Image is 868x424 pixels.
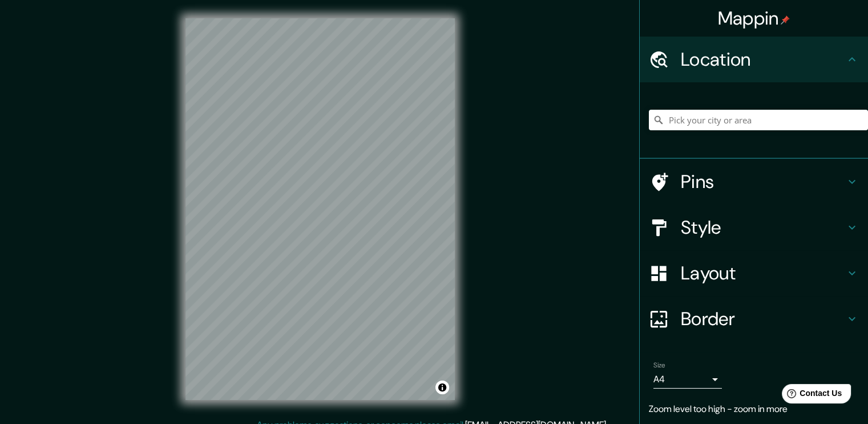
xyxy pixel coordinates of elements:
div: Location [640,37,868,82]
div: Layout [640,250,868,296]
h4: Pins [681,170,845,193]
p: Zoom level too high - zoom in more [649,402,859,416]
div: Border [640,296,868,342]
img: pin-icon.png [781,15,790,25]
iframe: Help widget launcher [766,379,855,411]
h4: Location [681,48,845,71]
div: Pins [640,159,868,205]
h4: Layout [681,262,845,285]
label: Size [653,361,665,370]
input: Pick your city or area [649,110,868,130]
h4: Style [681,216,845,239]
canvas: Map [185,18,455,400]
div: A4 [653,370,722,389]
button: Toggle attribution [435,381,449,394]
h4: Mappin [718,7,790,30]
div: Style [640,205,868,250]
h4: Border [681,307,845,330]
